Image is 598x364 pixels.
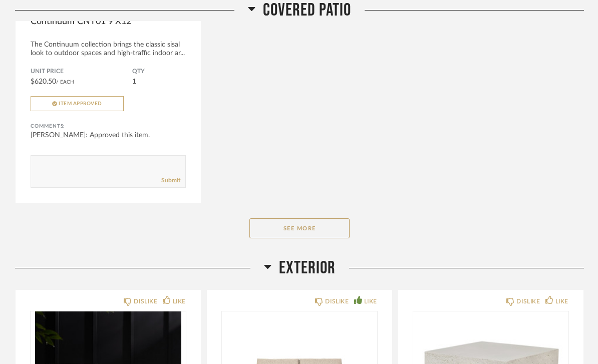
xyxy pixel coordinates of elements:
[31,131,186,141] div: [PERSON_NAME]: Approved this item.
[31,122,186,132] div: Comments:
[31,68,132,76] span: Unit Price
[279,258,336,279] span: Exterior
[56,80,74,85] span: / Each
[173,297,186,307] div: LIKE
[161,177,180,185] a: Submit
[132,79,136,86] span: 1
[31,79,56,86] span: $620.50
[132,68,186,76] span: QTY
[516,297,540,307] div: DISLIKE
[59,102,102,107] span: Item Approved
[134,297,157,307] div: DISLIKE
[325,297,349,307] div: DISLIKE
[31,97,124,112] button: Item Approved
[249,219,350,239] button: See More
[555,297,568,307] div: LIKE
[31,17,186,28] span: Continuum CNT01 9'X12'
[31,41,186,58] div: The Continuum collection brings the classic sisal look to outdoor spaces and high-traffic indoor ...
[364,297,377,307] div: LIKE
